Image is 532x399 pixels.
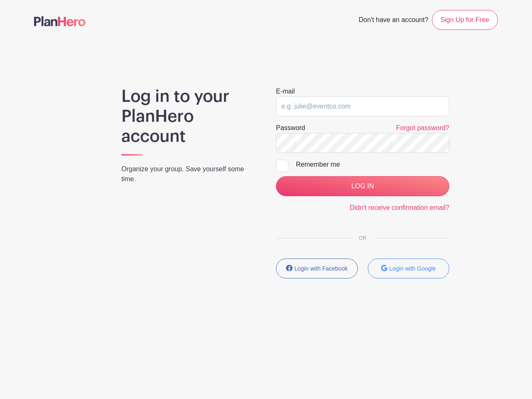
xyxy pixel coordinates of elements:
label: E-mail [276,86,295,96]
div: Remember me [296,160,449,170]
button: Login with Google [368,259,450,278]
small: Login with Facebook [294,265,347,272]
a: Didn't receive confirmation email? [350,204,449,211]
span: Don't have an account? [359,12,429,30]
span: OR [352,235,373,241]
small: Login with Google [389,265,436,272]
label: Password [276,123,305,133]
h1: Log in to your PlanHero account [121,86,256,146]
a: Forgot password? [396,124,449,131]
a: Sign Up for Free [432,10,498,30]
img: logo-507f7623f17ff9eddc593b1ce0a138ce2505c220e1c5a4e2b4648c50719b7d32.svg [34,16,86,26]
button: Login with Facebook [276,259,358,278]
p: Organize your group. Save yourself some time. [121,164,256,184]
input: e.g. julie@eventco.com [276,96,449,116]
input: LOG IN [276,176,449,196]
